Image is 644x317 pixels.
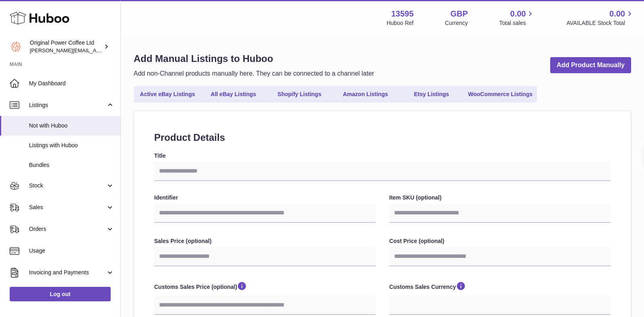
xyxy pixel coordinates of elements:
span: Sales [29,204,106,211]
div: Original Power Coffee Ltd [30,39,102,54]
label: Sales Price (optional) [154,237,376,245]
div: Currency [445,19,468,27]
a: All eBay Listings [201,88,266,101]
span: Bundles [29,161,114,169]
span: AVAILABLE Stock Total [566,19,634,27]
span: Invoicing and Payments [29,269,106,276]
span: Orders [29,225,106,233]
span: 0.00 [609,8,625,19]
img: aline@drinkpowercoffee.com [10,41,22,53]
span: 0.00 [510,8,526,19]
p: Add non-Channel products manually here. They can be connected to a channel later [134,69,374,78]
label: Title [154,152,611,160]
span: [PERSON_NAME][EMAIL_ADDRESS][DOMAIN_NAME] [30,47,161,54]
label: Cost Price (optional) [389,237,611,245]
span: Not with Huboo [29,122,114,130]
a: 0.00 Total sales [499,8,535,27]
label: Customs Sales Price (optional) [154,281,376,294]
a: 0.00 AVAILABLE Stock Total [566,8,634,27]
a: Amazon Listings [333,88,398,101]
h2: Product Details [154,131,611,144]
a: Shopify Listings [267,88,332,101]
div: Huboo Ref [387,19,414,27]
a: Active eBay Listings [135,88,200,101]
a: WooCommerce Listings [465,88,535,101]
a: Log out [10,287,111,301]
strong: 13595 [391,8,414,19]
span: Total sales [499,19,535,27]
strong: GBP [450,8,468,19]
a: Add Product Manually [550,57,631,74]
span: Listings [29,101,106,109]
span: Listings with Huboo [29,142,114,149]
h1: Add Manual Listings to Huboo [134,52,374,65]
span: Usage [29,247,114,255]
span: My Dashboard [29,80,114,87]
label: Customs Sales Currency [389,281,611,294]
label: Identifier [154,194,376,202]
label: Item SKU (optional) [389,194,611,202]
a: Etsy Listings [399,88,464,101]
span: Stock [29,182,106,189]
